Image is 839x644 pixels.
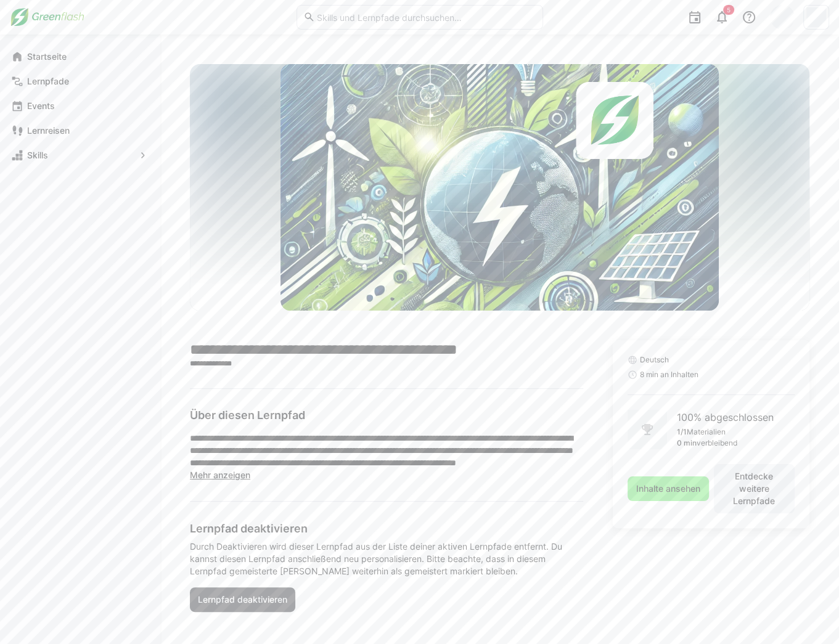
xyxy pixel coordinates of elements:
[190,540,583,577] span: Durch Deaktivieren wird dieser Lernpfad aus der Liste deiner aktiven Lernpfade entfernt. Du kanns...
[727,6,731,14] span: 5
[640,370,698,380] span: 8 min an Inhalten
[190,587,295,612] button: Lernpfad deaktivieren
[687,427,726,437] p: Materialien
[719,470,788,507] span: Entdecke weitere Lernpfade
[677,438,697,448] p: 0 min
[196,593,289,606] span: Lernpfad deaktivieren
[714,464,795,513] button: Entdecke weitere Lernpfade
[677,427,687,437] p: 1/1
[315,12,536,23] input: Skills und Lernpfade durchsuchen…
[677,410,774,425] p: 100% abgeschlossen
[640,355,669,365] span: Deutsch
[697,438,737,448] p: verbleibend
[634,483,702,495] span: Inhalte ansehen
[190,521,583,536] h3: Lernpfad deaktivieren
[628,476,709,501] button: Inhalte ansehen
[190,470,250,480] span: Mehr anzeigen
[190,409,583,422] h3: Über diesen Lernpfad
